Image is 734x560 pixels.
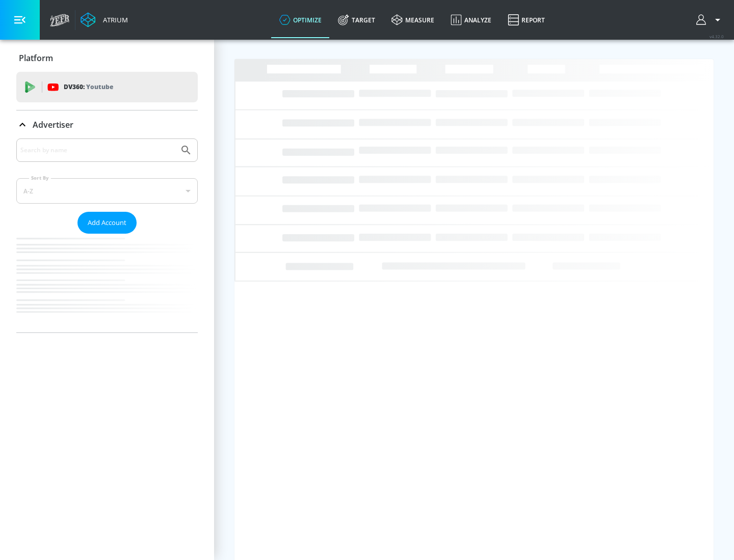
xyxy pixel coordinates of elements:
span: Add Account [88,217,126,229]
a: measure [383,2,442,38]
div: A-Z [16,178,198,204]
button: Add Account [77,212,137,234]
span: v 4.32.0 [710,34,724,39]
a: Atrium [81,12,128,27]
a: Analyze [442,2,500,38]
p: Platform [19,52,53,64]
p: Youtube [86,81,113,92]
div: Platform [16,44,198,72]
nav: list of Advertiser [16,234,198,332]
div: DV360: Youtube [16,72,198,102]
a: Target [330,2,383,38]
input: Search by name [20,144,175,157]
a: Report [500,2,553,38]
a: optimize [271,2,330,38]
p: Advertiser [33,119,73,130]
div: Atrium [99,15,128,24]
label: Sort By [29,175,51,181]
p: DV360: [64,81,113,93]
div: Advertiser [16,138,198,332]
div: Advertiser [16,110,198,139]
